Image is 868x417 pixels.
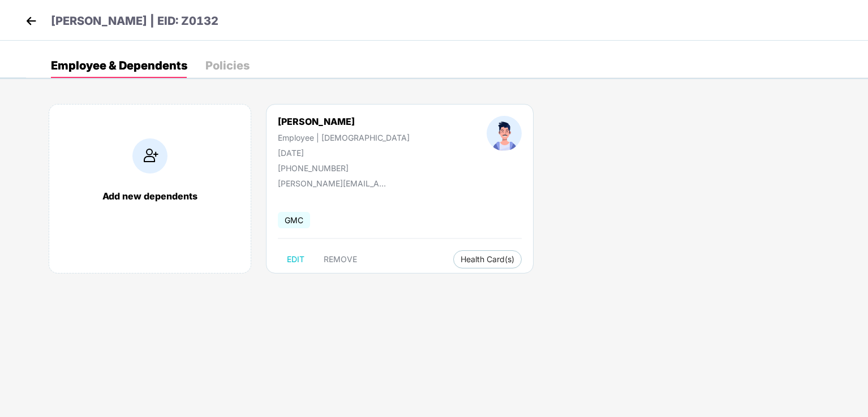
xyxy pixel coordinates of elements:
div: [DATE] [278,148,410,158]
img: profileImage [487,116,522,151]
span: EDIT [287,255,304,264]
span: Health Card(s) [461,257,514,262]
button: EDIT [278,250,313,268]
span: REMOVE [324,255,357,264]
div: Employee & Dependents [51,60,187,71]
div: [PERSON_NAME][EMAIL_ADDRESS][DOMAIN_NAME] [278,179,391,188]
p: [PERSON_NAME] | EID: Z0132 [51,12,218,30]
span: GMC [278,212,310,228]
img: back [23,12,40,29]
img: addIcon [132,138,167,173]
div: Policies [205,60,250,71]
button: Health Card(s) [453,250,522,268]
div: [PERSON_NAME] [278,116,410,127]
div: Employee | [DEMOGRAPHIC_DATA] [278,133,410,142]
div: [PHONE_NUMBER] [278,163,410,173]
button: REMOVE [315,250,366,268]
div: Add new dependents [61,190,239,202]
